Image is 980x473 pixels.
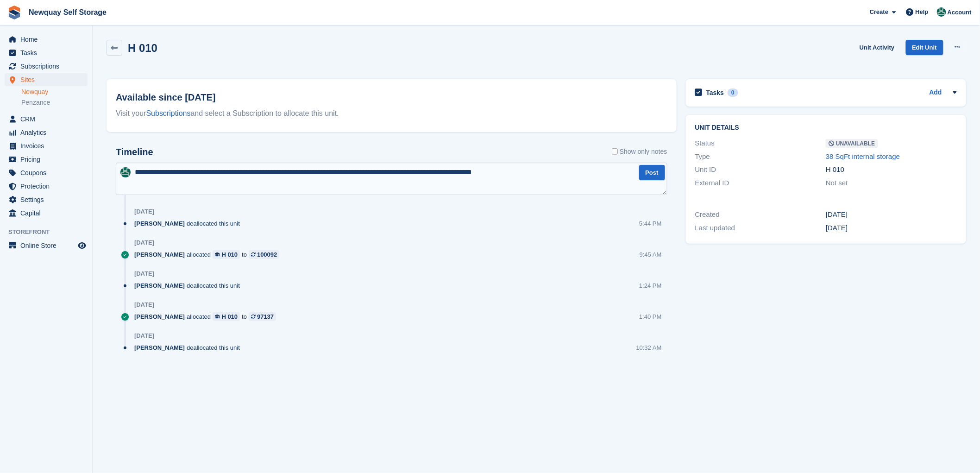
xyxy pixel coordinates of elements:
a: menu [5,139,88,152]
a: menu [5,153,88,166]
span: Create [870,7,888,17]
a: 38 SqFt internal storage [826,152,900,160]
div: External ID [695,178,826,189]
div: Type [695,151,826,162]
a: Unit Activity [856,40,898,55]
span: Help [916,7,929,17]
a: menu [5,113,88,126]
a: 97137 [249,312,276,321]
a: menu [5,207,88,220]
img: JON [937,7,946,17]
div: allocated to [134,250,284,259]
span: Home [20,33,76,46]
a: Preview store [76,240,88,251]
a: Penzance [21,98,88,107]
span: [PERSON_NAME] [134,219,185,228]
div: 1:40 PM [639,312,661,321]
div: Status [695,138,826,149]
div: allocated to [134,312,281,321]
div: Created [695,209,826,220]
div: [DATE] [826,223,957,233]
a: menu [5,73,88,86]
a: menu [5,166,88,179]
div: 97137 [257,312,274,321]
div: 1:24 PM [639,281,661,290]
span: Unavailable [826,139,878,148]
span: Capital [20,207,76,220]
div: H 010 [222,312,238,321]
span: [PERSON_NAME] [134,343,185,352]
span: Coupons [20,166,76,179]
span: [PERSON_NAME] [134,312,185,321]
div: deallocated this unit [134,219,245,228]
div: 10:32 AM [636,343,662,352]
div: 100092 [257,250,277,259]
div: Not set [826,178,957,189]
a: Subscriptions [146,109,191,117]
a: menu [5,180,88,193]
div: Last updated [695,223,826,233]
div: H 010 [222,250,238,259]
div: [DATE] [134,208,154,215]
a: menu [5,33,88,46]
a: 100092 [249,250,279,259]
a: menu [5,126,88,139]
div: H 010 [826,164,957,175]
button: Post [639,165,665,180]
a: menu [5,239,88,252]
div: [DATE] [134,270,154,277]
span: Protection [20,180,76,193]
a: menu [5,193,88,206]
h2: Timeline [116,147,153,158]
div: [DATE] [134,239,154,246]
span: Settings [20,193,76,206]
a: H 010 [213,312,240,321]
span: Online Store [20,239,76,252]
a: menu [5,46,88,59]
h2: H 010 [128,42,157,54]
div: 0 [728,88,738,97]
a: Add [930,88,942,98]
span: Subscriptions [20,60,76,73]
span: CRM [20,113,76,126]
a: H 010 [213,250,240,259]
h2: Unit details [695,124,957,132]
a: Newquay [21,88,88,96]
div: 9:45 AM [640,250,662,259]
div: deallocated this unit [134,281,245,290]
div: [DATE] [826,209,957,220]
div: 5:44 PM [639,219,661,228]
input: Show only notes [612,147,618,157]
div: Unit ID [695,164,826,175]
span: Tasks [20,46,76,59]
div: Visit your and select a Subscription to allocate this unit. [116,108,667,119]
a: Edit Unit [906,40,943,55]
a: Newquay Self Storage [25,5,110,20]
label: Show only notes [612,147,667,157]
h2: Available since [DATE] [116,90,667,104]
span: Account [948,8,972,17]
span: Invoices [20,139,76,152]
span: Sites [20,73,76,86]
div: [DATE] [134,332,154,340]
img: JON [120,167,131,177]
span: [PERSON_NAME] [134,250,185,259]
img: stora-icon-8386f47178a22dfd0bd8f6a31ec36ba5ce8667c1dd55bd0f319d3a0aa187defe.svg [7,6,21,19]
h2: Tasks [706,88,724,97]
div: [DATE] [134,301,154,309]
span: Pricing [20,153,76,166]
a: menu [5,60,88,73]
div: deallocated this unit [134,343,245,352]
span: Analytics [20,126,76,139]
span: Storefront [8,227,92,237]
span: [PERSON_NAME] [134,281,185,290]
